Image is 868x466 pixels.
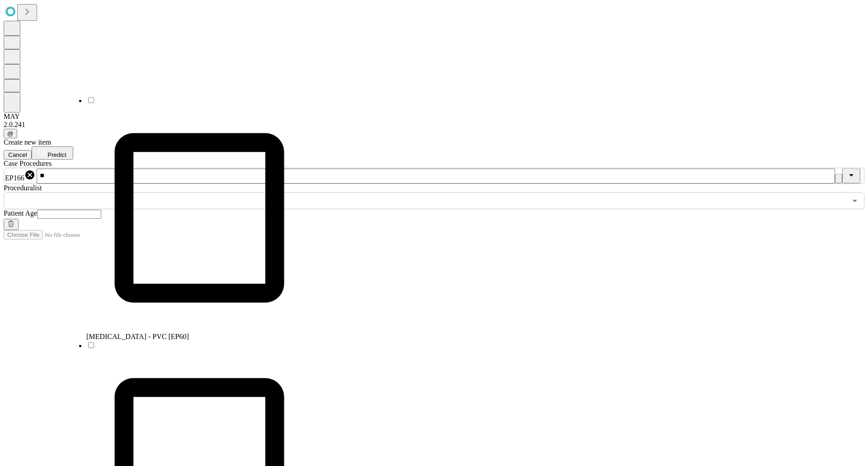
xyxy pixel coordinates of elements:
[47,151,66,158] span: Predict
[4,121,864,129] div: 2.0.241
[849,194,861,207] button: Open
[4,150,32,160] button: Cancel
[4,160,52,167] span: Scheduled Procedure
[4,129,17,138] button: @
[86,333,189,340] span: [MEDICAL_DATA] - PVC [EP60]
[842,169,860,184] button: Close
[32,146,73,160] button: Predict
[4,184,42,192] span: Proceduralist
[4,209,37,217] span: Patient Age
[7,130,14,137] span: @
[5,169,35,182] div: EP166
[4,138,51,146] span: Create new item
[835,174,842,184] button: Clear
[8,151,27,158] span: Cancel
[5,174,24,182] span: EP166
[4,113,864,121] div: MAY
